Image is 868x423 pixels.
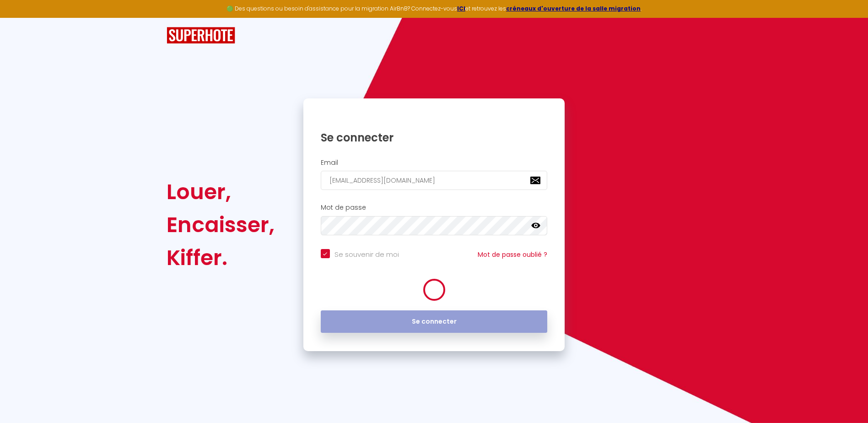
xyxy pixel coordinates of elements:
[321,130,548,145] h1: Se connecter
[167,208,275,241] div: Encaisser,
[478,250,547,259] a: Mot de passe oublié ?
[321,310,548,333] button: Se connecter
[167,241,275,274] div: Kiffer.
[457,5,465,12] a: ICI
[321,159,548,167] h2: Email
[506,5,641,12] a: créneaux d'ouverture de la salle migration
[167,175,275,208] div: Louer,
[167,27,235,44] img: SuperHote logo
[321,204,548,211] h2: Mot de passe
[321,171,548,190] input: Ton Email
